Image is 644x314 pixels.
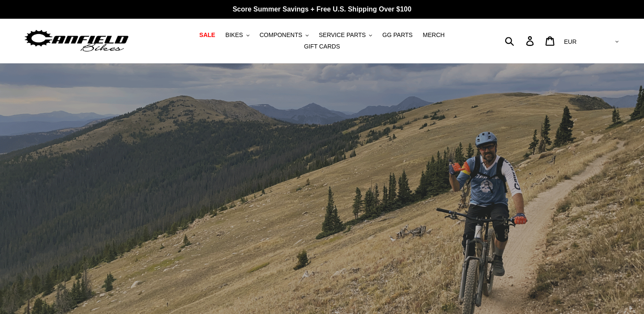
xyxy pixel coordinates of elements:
span: SALE [199,31,215,39]
a: GG PARTS [378,29,417,41]
img: Canfield Bikes [23,28,130,54]
span: COMPONENTS [260,31,302,39]
button: SERVICE PARTS [315,29,376,41]
span: GG PARTS [382,31,412,39]
a: MERCH [418,29,449,41]
a: GIFT CARDS [300,41,344,52]
span: BIKES [226,31,243,39]
span: GIFT CARDS [304,43,340,50]
span: SERVICE PARTS [319,31,366,39]
button: COMPONENTS [255,29,313,41]
span: MERCH [423,31,444,39]
input: Search [509,31,531,50]
button: BIKES [221,29,254,41]
a: SALE [195,29,219,41]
